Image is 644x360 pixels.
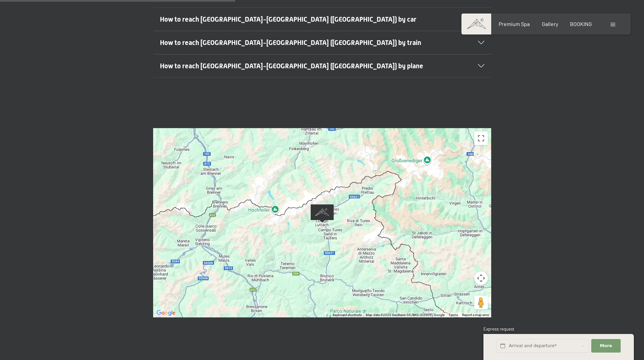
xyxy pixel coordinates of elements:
[474,131,488,145] button: Toggle fullscreen view
[160,62,423,70] span: How to reach [GEOGRAPHIC_DATA]-[GEOGRAPHIC_DATA] ([GEOGRAPHIC_DATA]) by plane
[160,15,416,23] span: How to reach [GEOGRAPHIC_DATA]-[GEOGRAPHIC_DATA] ([GEOGRAPHIC_DATA]) by car
[474,271,488,285] button: Map camera controls
[570,21,592,27] a: BOOKING
[333,313,362,317] button: Keyboard shortcuts
[449,313,458,317] a: Terms
[591,339,620,353] button: More
[155,309,177,317] a: Open this area in Google Maps (opens a new window)
[542,21,558,27] a: Gallery
[499,21,530,27] a: Premium Spa
[462,313,489,317] a: Report a map error
[155,309,177,317] img: Google
[366,313,445,317] span: Map data ©2025 GeoBasis-DE/BKG (©2009), Google
[160,39,421,47] span: How to reach [GEOGRAPHIC_DATA]-[GEOGRAPHIC_DATA] ([GEOGRAPHIC_DATA]) by train
[600,343,612,349] span: More
[483,326,515,332] span: Express request
[311,204,334,223] div: Alpine Luxury SPA Resort SCHWARZENSTEIN
[474,296,488,309] button: Drag Pegman onto the map to open Street View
